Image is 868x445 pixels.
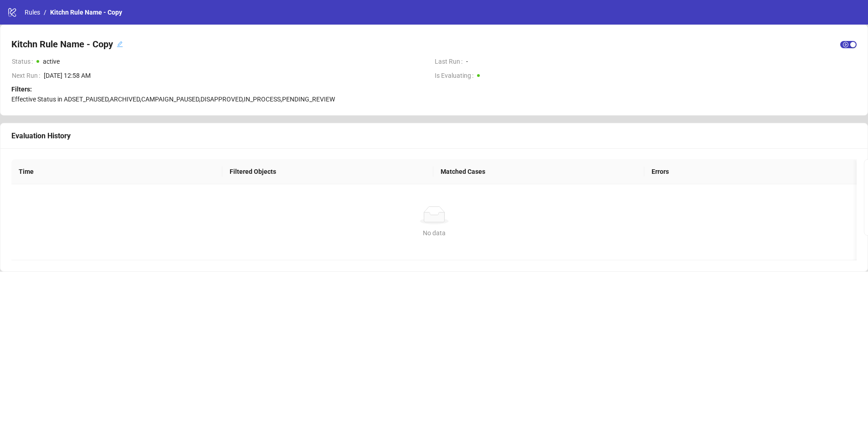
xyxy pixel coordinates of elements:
th: Errors [644,159,857,184]
span: active [43,58,60,65]
a: Kitchn Rule Name - Copy [48,7,124,17]
span: - [466,56,857,66]
a: Rules [23,7,42,17]
li: / [44,7,46,17]
span: Is Evaluating [435,71,477,81]
div: Kitchn Rule Name - Copyedit [11,36,123,52]
span: Status [12,56,36,66]
strong: Filters: [11,86,32,93]
h4: Kitchn Rule Name - Copy [11,38,113,51]
div: No data [22,228,846,238]
th: Time [11,159,222,184]
th: Filtered Objects [222,159,433,184]
span: [DATE] 12:58 AM [44,71,427,81]
span: edit [117,41,123,47]
span: Last Run [435,56,466,66]
th: Matched Cases [433,159,644,184]
div: Evaluation History [11,130,857,142]
span: Effective Status in ADSET_PAUSED,ARCHIVED,CAMPAIGN_PAUSED,DISAPPROVED,IN_PROCESS,PENDING_REVIEW [11,96,335,103]
span: Next Run [12,71,44,81]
